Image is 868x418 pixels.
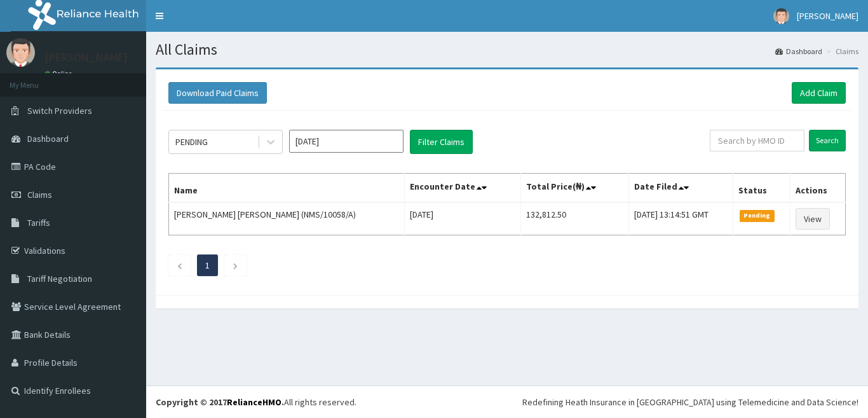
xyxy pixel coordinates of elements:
input: Select Month and Year [289,130,403,153]
th: Actions [790,174,846,203]
th: Encounter Date [404,174,520,203]
div: Redefining Heath Insurance in [GEOGRAPHIC_DATA] using Telemedicine and Data Science! [522,396,858,408]
td: [PERSON_NAME] [PERSON_NAME] (NMS/10058/A) [169,202,405,235]
th: Date Filed [629,174,733,203]
a: Previous page [177,260,182,271]
div: PENDING [175,136,208,148]
th: Name [169,174,405,203]
a: Online [44,69,75,78]
span: Switch Providers [27,105,92,116]
a: RelianceHMO [227,396,281,408]
a: Dashboard [775,46,822,57]
p: [PERSON_NAME] [44,52,128,63]
span: Claims [27,189,52,200]
input: Search by HMO ID [710,130,804,151]
button: Download Paid Claims [168,82,267,104]
td: 132,812.50 [521,202,629,235]
td: [DATE] 13:14:51 GMT [629,202,733,235]
th: Total Price(₦) [521,174,629,203]
th: Status [733,174,790,203]
a: Add Claim [792,82,846,104]
span: Tariff Negotiation [27,273,92,284]
span: Pending [740,210,775,221]
img: User Image [6,38,35,67]
footer: All rights reserved. [146,386,868,418]
button: Filter Claims [410,130,473,154]
span: Dashboard [27,133,69,144]
li: Claims [824,46,858,57]
strong: Copyright © 2017 . [156,396,284,408]
h1: All Claims [156,41,858,58]
span: Tariffs [27,217,50,228]
span: [PERSON_NAME] [797,10,858,22]
td: [DATE] [404,202,520,235]
a: View [796,208,830,230]
a: Next page [233,260,238,271]
a: Page 1 is your current page [205,260,210,271]
img: User Image [773,8,789,24]
input: Search [809,130,846,151]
